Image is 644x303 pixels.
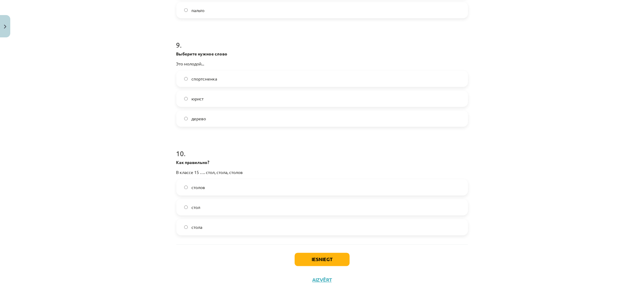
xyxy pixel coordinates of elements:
h1: 10 . [176,139,468,158]
span: столов [191,185,205,191]
input: пальто [184,8,188,12]
strong: Выберите нужное слово [176,51,228,57]
input: стол [184,206,188,210]
input: столов [184,186,188,190]
span: дерево [191,116,206,122]
input: спортсменка [184,77,188,81]
p: В классе 15 …. стол, стола, столов [176,169,468,176]
input: дерево [184,117,188,121]
input: стола [184,226,188,229]
p: Это молодой... [176,61,468,67]
input: юрист [184,97,188,101]
span: стол [191,204,200,211]
span: пальто [191,7,204,14]
span: спортсменка [191,76,217,82]
span: стола [191,224,202,231]
span: юрист [191,96,203,102]
img: icon-close-lesson-0947bae3869378f0d4975bcd49f059093ad1ed9edebbc8119c70593378902aed.svg [4,25,6,29]
button: Aizvērt [311,277,334,283]
h1: 9 . [176,30,468,49]
strong: Как правильно? [176,160,210,165]
button: Iesniegt [295,253,350,266]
